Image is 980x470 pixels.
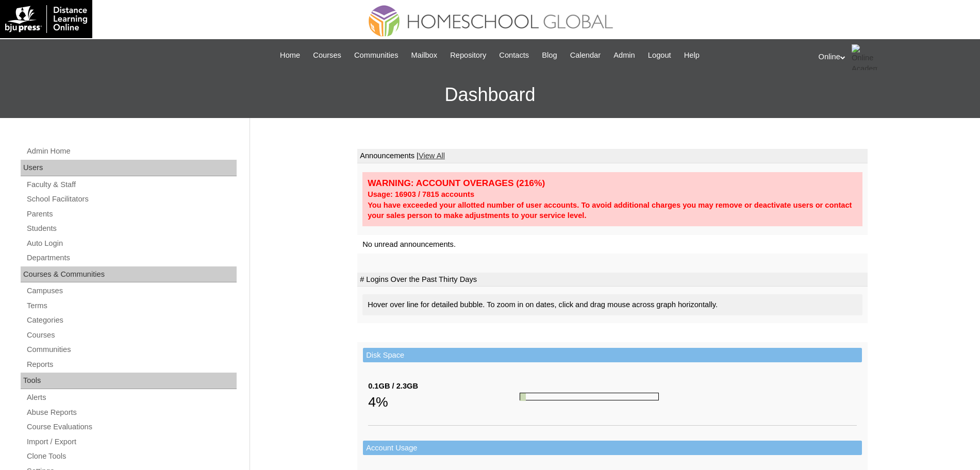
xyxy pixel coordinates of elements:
[26,284,237,297] a: Campuses
[26,145,237,158] a: Admin Home
[21,266,237,283] div: Courses & Communities
[26,314,237,327] a: Categories
[280,49,300,61] span: Home
[445,49,491,61] a: Repository
[570,49,601,61] span: Calendar
[684,49,700,61] span: Help
[542,49,557,61] span: Blog
[613,49,635,61] span: Admin
[357,235,868,254] td: No unread announcements.
[419,152,445,160] a: View All
[537,49,562,61] a: Blog
[26,237,237,250] a: Auto Login
[363,441,862,456] td: Account Usage
[313,49,341,61] span: Courses
[5,72,975,118] h3: Dashboard
[26,406,237,419] a: Abuse Reports
[26,222,237,235] a: Students
[26,343,237,356] a: Communities
[26,421,237,433] a: Course Evaluations
[26,435,237,448] a: Import / Export
[499,49,529,61] span: Contacts
[26,450,237,463] a: Clone Tools
[679,49,705,61] a: Help
[368,381,520,392] div: 0.1GB / 2.3GB
[21,160,237,176] div: Users
[406,49,443,61] a: Mailbox
[411,49,438,61] span: Mailbox
[26,208,237,221] a: Parents
[648,49,671,61] span: Logout
[363,348,862,363] td: Disk Space
[5,5,87,33] img: logo-white.png
[26,178,237,191] a: Faculty & Staff
[349,49,404,61] a: Communities
[354,49,398,61] span: Communities
[362,294,862,315] div: Hover over line for detailed bubble. To zoom in on dates, click and drag mouse across graph horiz...
[275,49,305,61] a: Home
[819,44,970,70] div: Online
[26,329,237,342] a: Courses
[26,358,237,371] a: Reports
[852,44,877,70] img: Online Academy
[26,193,237,206] a: School Facilitators
[494,49,534,61] a: Contacts
[368,392,520,412] div: 4%
[26,299,237,312] a: Terms
[450,49,486,61] span: Repository
[308,49,346,61] a: Courses
[26,251,237,264] a: Departments
[21,373,237,389] div: Tools
[565,49,606,61] a: Calendar
[608,49,640,61] a: Admin
[357,273,868,287] td: # Logins Over the Past Thirty Days
[368,200,857,221] div: You have exceeded your allotted number of user accounts. To avoid additional charges you may remo...
[357,149,868,163] td: Announcements |
[368,177,857,189] div: WARNING: ACCOUNT OVERAGES (216%)
[368,190,474,198] strong: Usage: 16903 / 7815 accounts
[643,49,676,61] a: Logout
[26,391,237,404] a: Alerts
